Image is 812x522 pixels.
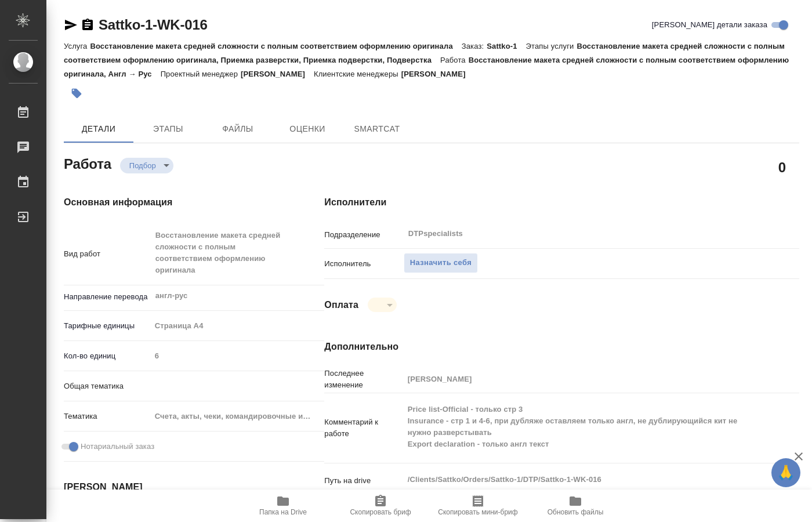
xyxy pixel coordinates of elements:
[778,157,786,177] h2: 0
[324,416,403,440] p: Комментарий к работе
[64,380,151,392] p: Общая тематика
[324,340,799,354] h4: Дополнительно
[64,42,90,50] p: Услуга
[332,490,429,522] button: Скопировать бриф
[64,291,151,303] p: Направление перевода
[64,153,111,173] h2: Работа
[324,229,403,241] p: Подразделение
[429,490,527,522] button: Скопировать мини-бриф
[126,161,159,171] button: Подбор
[90,42,461,50] p: Восстановление макета средней сложности с полным соответствием оформлению оригинала
[404,371,760,388] input: Пустое поле
[81,18,95,32] button: Скопировать ссылку
[404,400,760,454] textarea: Price list-Official - только стр 3 Insurance - стр 1 и 4-6, при дубляже оставляем только англ, не...
[324,368,403,391] p: Последнее изменение
[324,298,358,312] h4: Оплата
[64,81,89,106] button: Добавить тэг
[438,508,517,516] span: Скопировать мини-бриф
[350,508,411,516] span: Скопировать бриф
[210,122,266,136] span: Файлы
[548,508,604,516] span: Обновить файлы
[81,441,154,452] span: Нотариальный заказ
[140,122,196,136] span: Этапы
[151,407,325,426] div: Счета, акты, чеки, командировочные и таможенные документы
[71,122,126,136] span: Детали
[324,475,403,487] p: Путь на drive
[527,490,624,522] button: Обновить файлы
[487,42,525,50] p: Sattko-1
[151,316,325,336] div: Страница А4
[410,256,472,270] span: Назначить себя
[368,298,397,312] div: Подбор
[241,70,314,78] p: [PERSON_NAME]
[401,70,474,78] p: [PERSON_NAME]
[324,258,403,270] p: Исполнитель
[526,42,577,50] p: Этапы услуги
[404,470,760,490] textarea: /Clients/Sattko/Orders/Sattko-1/DTP/Sattko-1-WK-016
[64,411,151,422] p: Тематика
[324,195,799,209] h4: Исполнители
[776,461,796,485] span: 🙏
[64,195,278,209] h4: Основная информация
[64,18,78,32] button: Скопировать ссылку для ЯМессенджера
[234,490,332,522] button: Папка на Drive
[151,376,325,396] div: ​
[64,350,151,362] p: Кол-во единиц
[462,42,487,50] p: Заказ:
[314,70,401,78] p: Клиентские менеджеры
[652,19,767,31] span: [PERSON_NAME] детали заказа
[349,122,405,136] span: SmartCat
[259,508,307,516] span: Папка на Drive
[99,17,208,32] a: Sattko-1-WK-016
[64,480,278,494] h4: [PERSON_NAME]
[771,458,800,487] button: 🙏
[151,347,325,364] input: Пустое поле
[404,253,478,273] button: Назначить себя
[120,158,173,173] div: Подбор
[161,70,241,78] p: Проектный менеджер
[280,122,335,136] span: Оценки
[64,248,151,260] p: Вид работ
[64,320,151,332] p: Тарифные единицы
[440,56,469,64] p: Работа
